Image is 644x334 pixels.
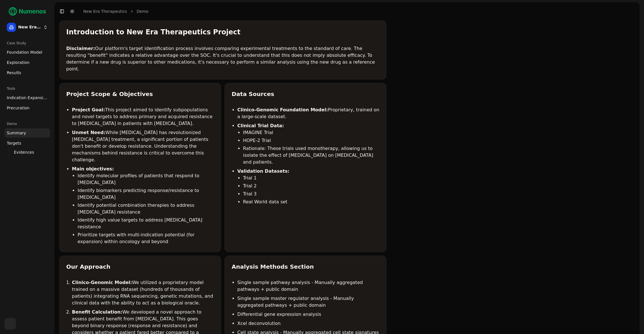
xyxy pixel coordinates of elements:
div: Tools [5,84,50,93]
a: Demo [137,9,149,14]
strong: Clinico-Genomic Foundation Model: [237,107,328,112]
div: Introduction to New Era Therapeutics Project [66,28,379,37]
li: Identify high value targets to address [MEDICAL_DATA] resistance [78,217,214,230]
a: Foundation Model [5,48,50,57]
span: Evidences [14,149,34,155]
div: Demo [5,119,50,128]
a: Targets [5,139,50,148]
li: This project aimed to identify subpopulations and novel targets to address primary and acquired r... [72,107,214,127]
div: Data Sources [232,90,379,98]
a: Evidences [12,148,43,156]
a: Indication Expansion [5,93,50,102]
button: New Era Therapeutics [5,20,50,34]
li: Identify biomarkers predicting response/resistance to [MEDICAL_DATA] [78,187,214,201]
span: Foundation Model [7,49,42,55]
li: Prioritize targets with multi-indication potential (for expansion) within oncology and beyond [78,231,214,245]
nav: breadcrumb [83,9,148,14]
li: Differential gene expression analysis [237,311,379,318]
span: Results [7,70,21,76]
strong: Clinico-Genomic Model: [72,280,132,285]
li: Xcel deconvolution [237,320,379,327]
div: Case Study [5,39,50,48]
div: Project Scope & Objectives [66,90,214,98]
li: Trial 1 [243,175,379,181]
strong: Validation Datasets: [237,168,289,174]
span: Precuration [7,105,30,111]
span: Targets [7,140,21,146]
strong: Clinical Trial Data: [237,123,284,128]
li: Identify potential combination therapies to address [MEDICAL_DATA] resistance [78,202,214,216]
span: Indication Expansion [7,95,48,101]
a: Exploration [5,58,50,67]
img: Numenos [5,5,50,18]
span: Exploration [7,60,30,65]
a: Results [5,68,50,77]
a: New Era Therapeutics [83,9,127,14]
p: Our platform's target identification process involves comparing experimental treatments to the st... [66,45,379,72]
strong: Unmet Need: [72,130,105,135]
li: Single sample pathway analysis - Manually aggregated pathways + public domain [237,279,379,293]
strong: Project Goal: [72,107,105,112]
div: Our Approach [66,263,214,271]
li: Trial 2 [243,183,379,189]
strong: Benefit Calculation: [72,309,122,315]
li: HOPE-2 Trial [243,137,379,144]
span: New Era Therapeutics [18,25,41,30]
li: Proprietary, trained on a large-scale dataset. [237,107,379,120]
span: Summary [7,130,26,136]
div: Analysis Methods Section [232,263,379,271]
strong: Main objectives: [72,166,114,172]
a: Summary [5,128,50,137]
li: Real World data set [243,199,379,205]
li: While [MEDICAL_DATA] has revolutionized [MEDICAL_DATA] treatment, a significant portion of patien... [72,129,214,163]
li: Single sample master regulator analysis - Manually aggregated pathways + public domain [237,295,379,309]
li: We utilized a proprietary model trained on a massive dataset (hundreds of thousands of patients) ... [72,279,214,306]
li: Trial 3 [243,191,379,197]
a: Precuration [5,103,50,112]
li: IMAGINE Trial [243,129,379,136]
strong: Disclaimer: [66,46,95,51]
li: Rationale: These trials used monotherapy, allowing us to isolate the effect of [MEDICAL_DATA] on ... [243,145,379,166]
li: Identify molecular profiles of patients that respond to [MEDICAL_DATA] [78,172,214,186]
